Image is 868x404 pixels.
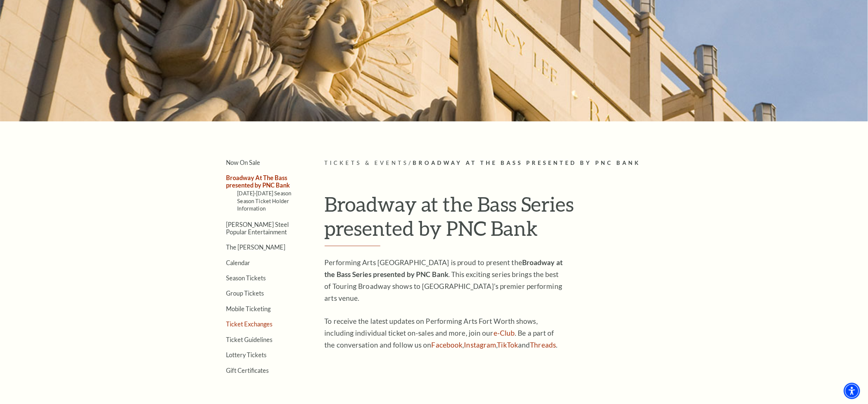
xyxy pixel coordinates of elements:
a: [PERSON_NAME] Steel Popular Entertainment [226,221,289,235]
a: Season Ticket Holder Information [238,198,289,212]
a: Facebook - open in a new tab [432,341,463,349]
a: Ticket Exchanges [226,320,273,328]
a: Ticket Guidelines [226,336,273,343]
span: Tickets & Events [325,160,409,166]
div: Accessibility Menu [844,383,860,399]
a: Instagram - open in a new tab [464,341,497,349]
a: Threads - open in a new tab [530,341,556,349]
span: Broadway At The Bass presented by PNC Bank [413,160,641,166]
a: Mobile Ticketing [226,305,271,312]
a: Lottery Tickets [226,351,267,358]
h1: Broadway at the Bass Series presented by PNC Bank [325,192,664,247]
a: Now On Sale [226,159,261,166]
a: TikTok - open in a new tab [497,341,518,349]
p: / [325,159,664,168]
a: Season Tickets [226,274,266,281]
a: Gift Certificates [226,367,269,374]
a: Broadway At The Bass presented by PNC Bank [226,174,290,188]
a: Group Tickets [226,290,264,297]
a: Calendar [226,259,250,266]
a: The [PERSON_NAME] [226,244,286,251]
a: e-Club [494,329,515,337]
p: Performing Arts [GEOGRAPHIC_DATA] is proud to present the . This exciting series brings the best ... [325,257,566,304]
p: To receive the latest updates on Performing Arts Fort Worth shows, including individual ticket on... [325,315,566,351]
a: [DATE]-[DATE] Season [238,190,292,196]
